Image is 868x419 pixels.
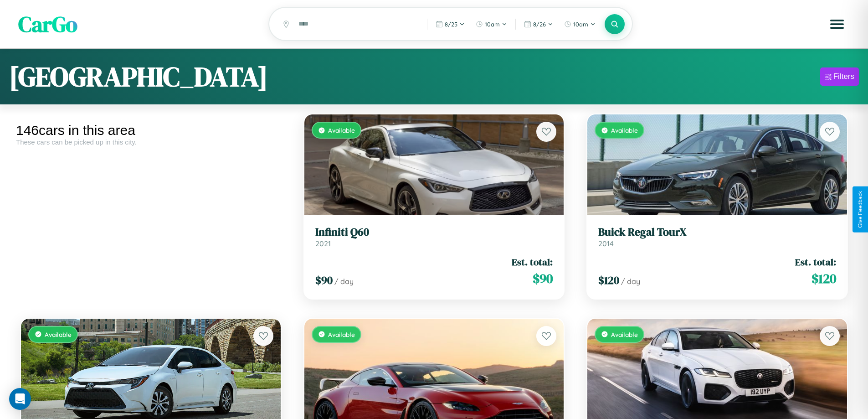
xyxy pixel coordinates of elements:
span: Available [611,331,638,338]
button: Open menu [824,11,850,37]
div: These cars can be picked up in this city. [16,138,286,146]
h3: Infiniti Q60 [315,226,553,239]
span: $ 90 [315,273,333,288]
span: $ 120 [598,273,619,288]
span: Available [611,126,638,134]
span: Available [328,331,355,338]
span: 2021 [315,239,331,248]
span: Est. total: [795,255,836,269]
div: 146 cars in this area [16,123,286,138]
span: Est. total: [512,255,553,269]
span: 2014 [598,239,614,248]
button: 8/25 [431,17,469,31]
span: Available [45,331,72,338]
span: / day [621,277,640,286]
button: 8/26 [519,17,558,31]
h1: [GEOGRAPHIC_DATA] [9,58,268,95]
span: 8 / 26 [533,21,546,28]
button: Filters [820,67,859,86]
span: 8 / 25 [445,21,457,28]
h3: Buick Regal TourX [598,226,836,239]
div: Filters [833,72,854,81]
a: Buick Regal TourX2014 [598,226,836,248]
span: CarGo [18,9,77,39]
span: $ 120 [812,269,836,288]
button: 10am [471,17,512,31]
span: 10am [485,21,500,28]
button: 10am [560,17,600,31]
span: 10am [573,21,588,28]
div: Open Intercom Messenger [9,388,31,410]
a: Infiniti Q602021 [315,226,553,248]
span: $ 90 [533,269,553,288]
span: / day [334,277,354,286]
div: Give Feedback [857,191,863,228]
span: Available [328,126,355,134]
